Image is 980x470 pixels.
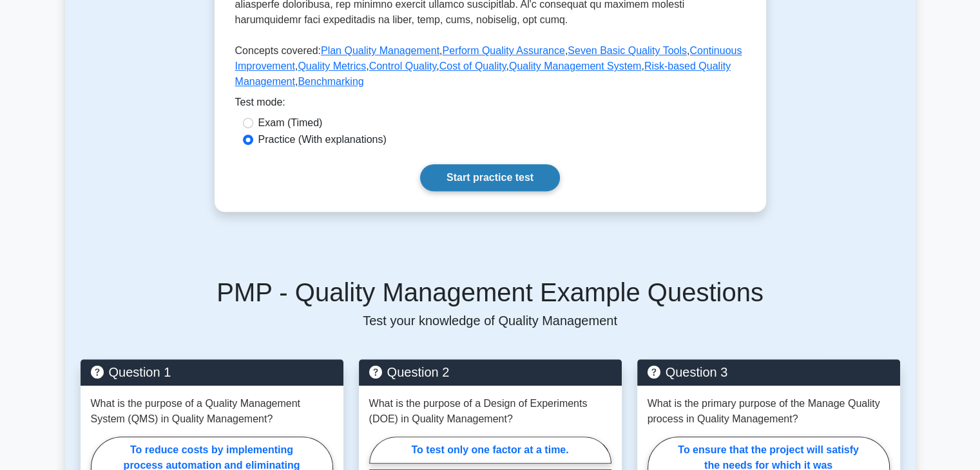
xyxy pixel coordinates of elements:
[258,132,387,147] label: Practice (With explanations)
[442,45,564,56] a: Perform Quality Assurance
[369,437,611,464] label: To test only one factor at a time.
[321,45,439,56] a: Plan Quality Management
[298,76,363,87] a: Benchmarking
[509,61,641,71] a: Quality Management System
[439,61,506,71] a: Cost of Quality
[235,95,745,115] div: Test mode:
[420,164,560,191] a: Start practice test
[298,61,366,71] a: Quality Metrics
[568,45,687,56] a: Seven Basic Quality Tools
[81,277,900,308] h5: PMP - Quality Management Example Questions
[91,396,333,427] p: What is the purpose of a Quality Management System (QMS) in Quality Management?
[369,61,437,71] a: Control Quality
[235,43,745,95] p: Concepts covered: , , , , , , , , ,
[91,364,333,380] h5: Question 1
[81,313,900,328] p: Test your knowledge of Quality Management
[369,364,611,380] h5: Question 2
[258,115,323,131] label: Exam (Timed)
[648,364,890,380] h5: Question 3
[369,396,611,427] p: What is the purpose of a Design of Experiments (DOE) in Quality Management?
[648,396,890,427] p: What is the primary purpose of the Manage Quality process in Quality Management?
